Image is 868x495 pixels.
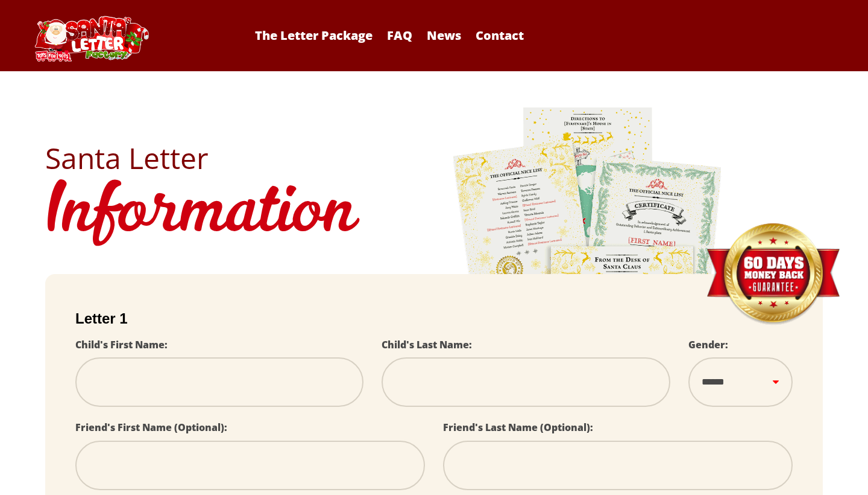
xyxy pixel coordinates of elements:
[688,338,728,351] label: Gender:
[45,173,823,256] h1: Information
[705,223,841,326] img: Money Back Guarantee
[452,106,723,443] img: letters.png
[249,27,379,43] a: The Letter Package
[381,27,418,43] a: FAQ
[443,421,593,434] label: Friend's Last Name (Optional):
[45,144,823,173] h2: Santa Letter
[75,421,227,434] label: Friend's First Name (Optional):
[75,310,793,327] h2: Letter 1
[31,16,151,62] img: Santa Letter Logo
[75,338,168,351] label: Child's First Name:
[382,338,472,351] label: Child's Last Name:
[421,27,467,43] a: News
[470,27,530,43] a: Contact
